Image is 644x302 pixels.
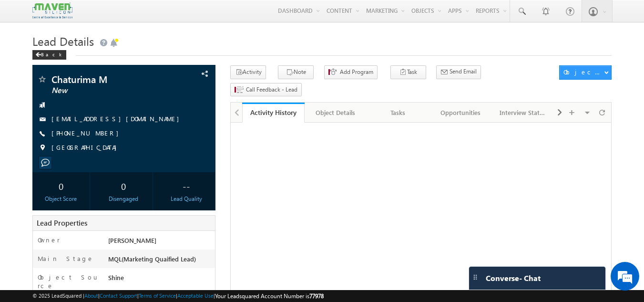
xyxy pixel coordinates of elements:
span: Add Program [340,68,373,76]
div: Activity History [249,108,297,117]
button: Object Actions [559,65,612,80]
div: Opportunities [437,107,483,118]
a: Activity History [242,103,305,123]
span: [PHONE_NUMBER] [51,129,123,138]
label: Owner [38,236,60,244]
div: 0 [35,177,88,195]
label: Object Source [38,273,99,290]
div: Tasks [375,107,421,118]
div: Interview Status [500,107,546,118]
a: Tasks [367,103,429,123]
div: -- [160,177,213,195]
span: Lead Properties [37,218,87,228]
span: Lead Details [32,33,94,49]
div: MQL(Marketing Quaified Lead) [106,254,215,268]
button: Activity [230,65,266,79]
span: Your Leadsquared Account Number is [215,292,324,300]
a: Terms of Service [139,292,176,299]
div: 0 [97,177,150,195]
span: [GEOGRAPHIC_DATA] [51,143,122,153]
div: Object Details [312,107,358,118]
div: Object Actions [563,68,604,76]
span: Converse - Chat [486,274,541,282]
div: Back [32,50,66,60]
a: Object Details [305,103,367,123]
button: Task [390,65,426,79]
button: Send Email [436,65,481,79]
a: About [84,292,98,299]
span: Chaturima M [51,74,164,84]
div: Shine [106,273,215,286]
span: © 2025 LeadSquared | | | | | [32,292,324,301]
span: Call Feedback - Lead [246,85,297,94]
button: Note [278,65,314,79]
span: New [51,86,164,95]
a: [EMAIL_ADDRESS][DOMAIN_NAME] [51,115,184,123]
img: carter-drag [471,273,479,281]
div: Lead Quality [160,195,213,203]
a: Contact Support [100,292,137,299]
button: Add Program [324,65,378,79]
span: 77978 [309,292,324,300]
span: [PERSON_NAME] [108,236,156,244]
a: Back [32,50,71,58]
a: Acceptable Use [177,292,214,299]
a: Interview Status [492,103,554,123]
img: Custom Logo [32,2,72,19]
div: Object Score [35,195,88,203]
span: Send Email [450,67,477,76]
a: Opportunities [429,103,492,123]
button: Call Feedback - Lead [230,83,302,97]
label: Main Stage [38,254,94,263]
div: Disengaged [97,195,150,203]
